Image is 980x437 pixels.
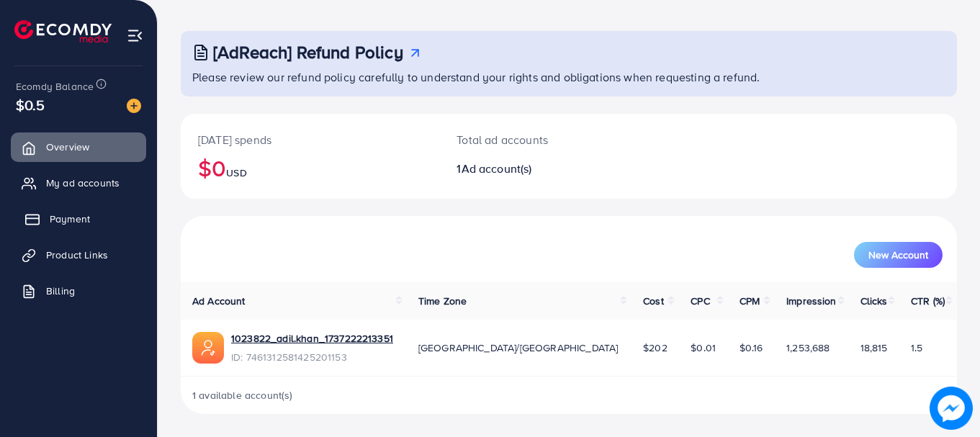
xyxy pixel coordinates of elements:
span: 1 available account(s) [192,388,293,402]
span: 1.5 [911,341,922,355]
span: 1,253,688 [786,341,830,355]
span: Clicks [860,294,888,308]
span: Overview [46,140,89,154]
h2: $0 [198,154,422,181]
span: Ad Account [192,294,246,308]
a: My ad accounts [11,168,146,197]
h3: [AdReach] Refund Policy [213,42,403,63]
span: $0.01 [691,341,716,355]
span: Product Links [46,248,108,262]
a: 1023822_adil.khan_1737222213351 [231,331,393,346]
span: $0.16 [740,341,763,355]
span: New Account [868,250,928,260]
h2: 1 [457,162,616,176]
span: CPC [691,294,709,308]
span: Ad account(s) [462,161,532,176]
p: [DATE] spends [198,131,422,148]
span: Time Zone [418,294,467,308]
a: Product Links [11,240,146,269]
span: [GEOGRAPHIC_DATA]/[GEOGRAPHIC_DATA] [418,341,619,355]
img: menu [127,27,143,44]
p: Please review our refund policy carefully to understand your rights and obligations when requesti... [192,68,948,86]
span: Payment [50,212,90,226]
a: Billing [11,276,146,305]
span: Ecomdy Balance [16,79,94,94]
span: CPM [740,294,760,308]
a: Overview [11,132,146,161]
img: image [930,387,973,430]
span: $0.5 [16,94,45,115]
span: ID: 7461312581425201153 [231,350,393,364]
span: Billing [46,284,75,298]
img: image [127,99,141,113]
a: Payment [11,204,146,233]
p: Total ad accounts [457,131,616,148]
span: 18,815 [860,341,888,355]
span: Impression [786,294,837,308]
span: My ad accounts [46,176,120,190]
span: $202 [643,341,667,355]
span: CTR (%) [911,294,945,308]
span: Cost [643,294,664,308]
span: USD [226,166,246,180]
img: ic-ads-acc.e4c84228.svg [192,332,224,364]
img: logo [14,20,112,42]
button: New Account [854,242,943,268]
